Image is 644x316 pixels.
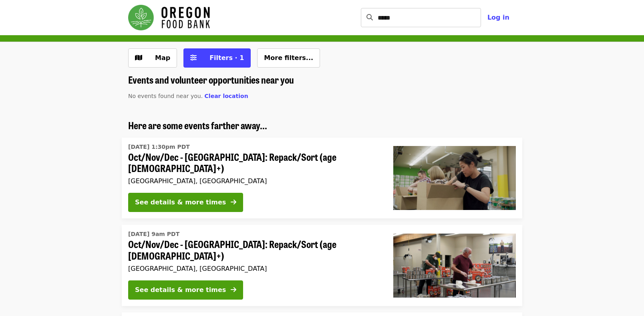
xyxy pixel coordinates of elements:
input: Search [378,8,481,27]
span: No events found near you. [128,93,203,99]
i: arrow-right icon [231,286,236,294]
div: [GEOGRAPHIC_DATA], [GEOGRAPHIC_DATA] [128,265,380,272]
span: Clear location [205,93,248,99]
time: [DATE] 9am PDT [128,230,179,238]
button: Clear location [205,92,248,100]
button: Filters (1 selected) [183,48,251,68]
a: See details for "Oct/Nov/Dec - Portland: Repack/Sort (age 8+)" [122,138,522,219]
i: arrow-right icon [231,198,236,206]
i: search icon [366,14,373,21]
div: See details & more times [135,285,226,295]
img: Oregon Food Bank - Home [128,5,210,30]
time: [DATE] 1:30pm PDT [128,143,190,151]
span: Map [155,54,170,62]
div: See details & more times [135,198,226,207]
button: Show map view [128,48,177,68]
div: [GEOGRAPHIC_DATA], [GEOGRAPHIC_DATA] [128,177,380,185]
span: More filters... [264,54,313,62]
i: map icon [135,54,142,62]
button: Log in [481,10,516,26]
span: Events and volunteer opportunities near you [128,72,294,86]
button: See details & more times [128,193,243,212]
span: Oct/Nov/Dec - [GEOGRAPHIC_DATA]: Repack/Sort (age [DEMOGRAPHIC_DATA]+) [128,238,380,262]
span: Here are some events farther away... [128,118,267,132]
span: Oct/Nov/Dec - [GEOGRAPHIC_DATA]: Repack/Sort (age [DEMOGRAPHIC_DATA]+) [128,151,380,174]
button: See details & more times [128,280,243,300]
button: More filters... [257,48,320,68]
span: Filters · 1 [209,54,244,62]
img: Oct/Nov/Dec - Portland: Repack/Sort (age 16+) organized by Oregon Food Bank [393,234,516,298]
i: sliders-h icon [190,54,197,62]
a: See details for "Oct/Nov/Dec - Portland: Repack/Sort (age 16+)" [122,225,522,306]
img: Oct/Nov/Dec - Portland: Repack/Sort (age 8+) organized by Oregon Food Bank [393,146,516,210]
span: Log in [487,14,509,21]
